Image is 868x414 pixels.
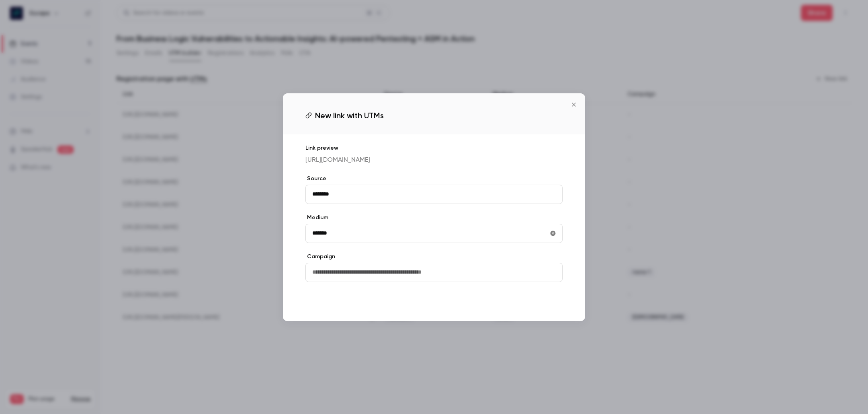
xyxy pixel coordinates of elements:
p: Link preview [305,144,563,152]
button: Save [534,299,563,315]
label: Medium [305,214,563,222]
p: [URL][DOMAIN_NAME] [305,155,563,165]
label: Campaign [305,253,563,261]
button: utmMedium [547,227,559,240]
span: New link with UTMs [315,109,384,122]
button: Close [566,97,582,113]
label: Source [305,175,563,183]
